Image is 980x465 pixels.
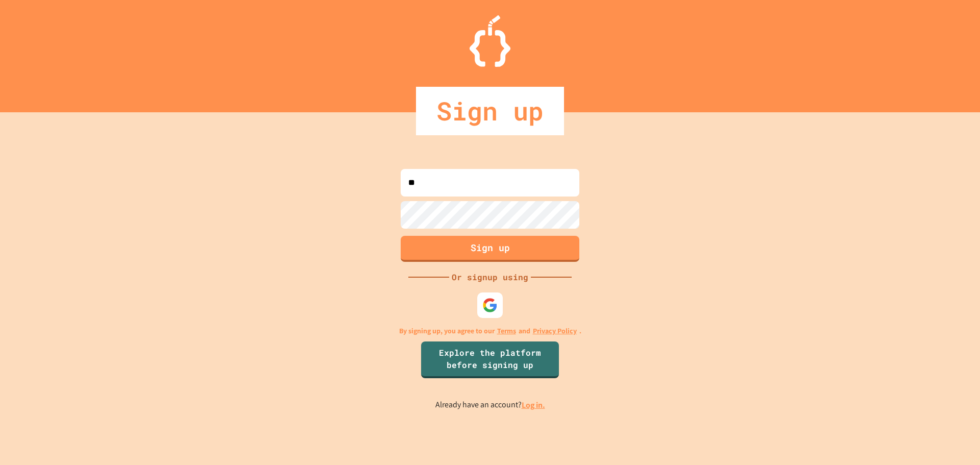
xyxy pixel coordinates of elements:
p: By signing up, you agree to our and . [399,326,581,336]
a: Explore the platform before signing up [421,341,559,378]
a: Privacy Policy [533,326,577,336]
button: Sign up [401,236,579,262]
a: Log in. [522,400,545,410]
p: Already have an account? [435,399,545,411]
div: Or signup using [449,271,531,283]
a: Terms [497,326,516,336]
div: Sign up [416,87,564,135]
img: google-icon.svg [482,298,498,313]
img: Logo.svg [470,15,510,67]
